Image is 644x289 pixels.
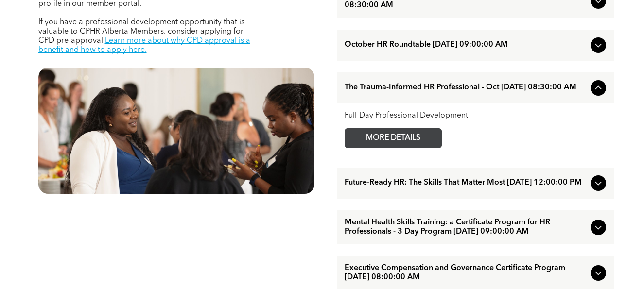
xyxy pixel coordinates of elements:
[355,129,432,148] span: MORE DETAILS
[345,128,442,148] a: MORE DETAILS
[345,111,606,120] div: Full-Day Professional Development
[38,37,250,54] a: Learn more about why CPD approval is a benefit and how to apply here.
[345,83,587,92] span: The Trauma-Informed HR Professional - Oct [DATE] 08:30:00 AM
[38,18,244,45] span: If you have a professional development opportunity that is valuable to CPHR Alberta Members, cons...
[345,178,587,187] span: Future-Ready HR: The Skills That Matter Most [DATE] 12:00:00 PM
[345,40,587,50] span: October HR Roundtable [DATE] 09:00:00 AM
[345,218,587,237] span: Mental Health Skills Training: a Certificate Program for HR Professionals - 3 Day Program [DATE] ...
[345,264,587,282] span: Executive Compensation and Governance Certificate Program [DATE] 08:00:00 AM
